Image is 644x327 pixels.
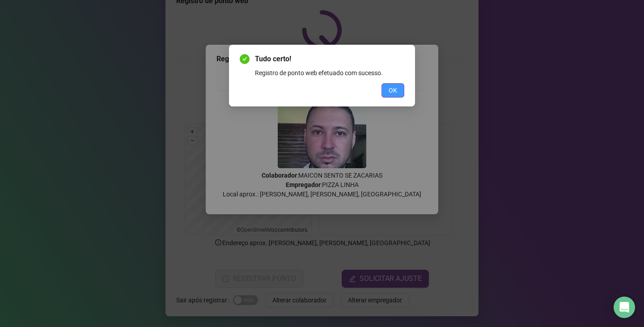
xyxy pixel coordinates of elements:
[240,54,250,64] span: check-circle
[255,68,404,78] div: Registro de ponto web efetuado com sucesso.
[381,83,404,98] button: OK
[614,297,635,318] div: Open Intercom Messenger
[389,85,397,95] span: OK
[255,54,404,64] span: Tudo certo!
